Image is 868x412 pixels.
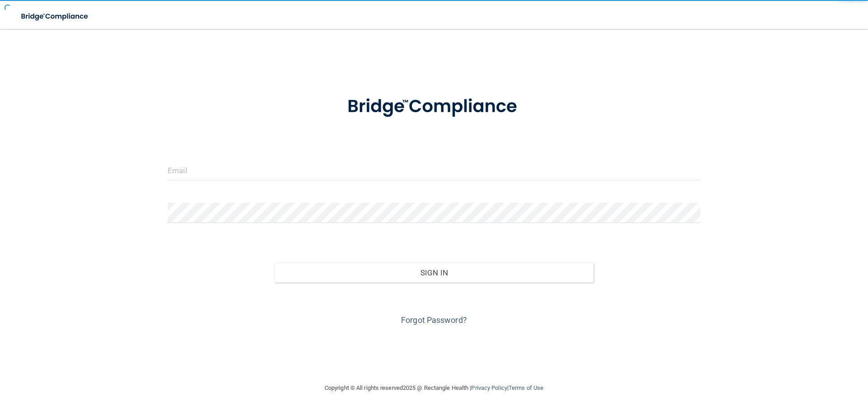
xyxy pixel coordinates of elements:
a: Forgot Password? [401,315,467,325]
button: Sign In [274,263,594,283]
div: Copyright © All rights reserved 2025 @ Rectangle Health | | [269,374,599,403]
a: Terms of Use [509,384,543,391]
img: bridge_compliance_login_screen.278c3ca4.svg [14,7,97,26]
a: Privacy Policy [471,384,507,391]
input: Email [168,160,700,180]
img: bridge_compliance_login_screen.278c3ca4.svg [329,83,539,130]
